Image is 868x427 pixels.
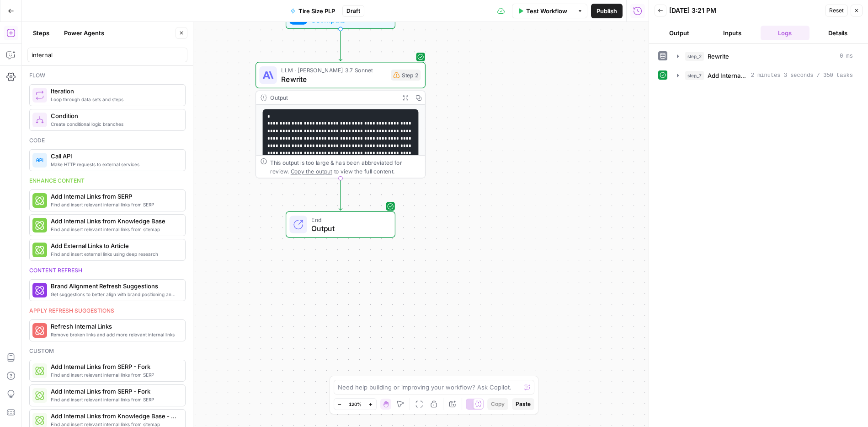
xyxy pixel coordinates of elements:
span: step_2 [685,52,704,61]
span: Add Internal Links from Knowledge Base [51,216,178,226]
span: Publish [596,6,617,16]
button: Inputs [708,26,757,40]
span: Set Inputs [311,14,366,25]
span: 120% [349,400,362,408]
button: Copy [487,398,508,410]
button: Power Agents [59,26,110,40]
g: Edge from start to step_2 [339,29,342,61]
span: Add Internal Links from Knowledge Base - Fork [51,411,178,421]
span: Copy [491,400,505,408]
div: Flow [29,71,186,80]
span: Test Workflow [526,6,567,16]
span: Add Internal Links from SERP - Fork [51,362,178,371]
button: Steps [27,26,55,40]
button: Reset [825,5,848,16]
div: Enhance content [29,177,186,185]
button: Tire Size PLP [285,4,341,18]
span: 2 minutes 3 seconds / 350 tasks [751,71,853,80]
span: Find and insert relevant internal links from SERP [51,396,178,403]
span: Add External Links to Article [51,241,178,250]
span: Find and insert relevant internal links from sitemap [51,226,178,233]
span: Remove broken links and add more relevant internal links [51,331,178,338]
span: Find and insert relevant internal links from SERP [51,371,178,378]
span: 0 ms [840,52,853,60]
div: Code [29,136,186,145]
div: This output is too large & has been abbreviated for review. to view the full content. [270,158,421,175]
span: Make HTTP requests to external services [51,161,178,168]
span: Brand Alignment Refresh Suggestions [51,281,178,291]
span: Rewrite [708,52,729,61]
span: Rewrite [281,74,386,85]
span: Add Internal Links from SERP - Fork [51,387,178,396]
div: Apply refresh suggestions [29,307,186,315]
button: Output [655,26,704,40]
span: Copy the output [291,168,332,174]
span: Refresh Internal Links [51,322,178,331]
button: Publish [591,4,623,18]
span: End [311,215,386,224]
g: Edge from step_2 to end [339,178,342,211]
span: Find and insert relevant internal links from SERP [51,201,178,208]
span: Find and insert external links using deep research [51,250,178,258]
span: Get suggestions to better align with brand positioning and tone [51,291,178,298]
span: LLM · [PERSON_NAME] 3.7 Sonnet [281,66,386,75]
button: Logs [761,26,810,40]
input: Search steps [32,50,183,59]
span: Tire Size PLP [298,6,335,16]
div: Custom [29,347,186,355]
span: Loop through data sets and steps [51,96,178,103]
div: Step 2 [391,70,421,81]
span: Output [311,223,386,234]
div: Content refresh [29,266,186,275]
span: Condition [51,111,178,120]
span: Create conditional logic branches [51,120,178,128]
span: Add Internal Links from Knowledge Base [708,71,747,80]
span: Call API [51,151,178,161]
button: Test Workflow [512,4,573,18]
span: Paste [516,400,531,408]
span: Draft [346,7,360,15]
span: step_7 [685,71,704,80]
button: Paste [512,398,534,410]
button: 2 minutes 3 seconds / 350 tasks [671,68,858,83]
span: Add Internal Links from SERP [51,192,178,201]
button: 0 ms [671,49,858,64]
div: EndOutput [256,211,426,238]
span: Iteration [51,86,178,96]
div: Output [270,93,395,102]
span: Reset [829,6,844,15]
div: Set Inputs [256,3,426,29]
button: Details [813,26,863,40]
